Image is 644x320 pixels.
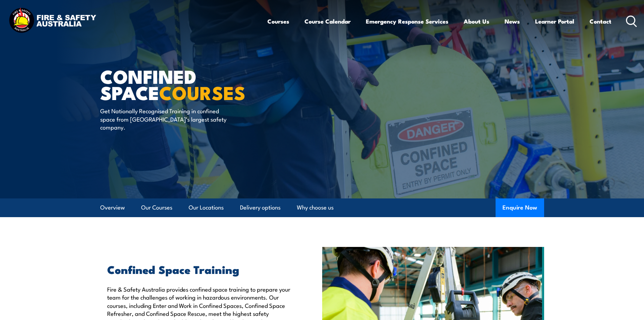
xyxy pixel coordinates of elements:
[100,68,272,100] h1: Confined Space
[464,12,489,30] a: About Us
[304,12,351,30] a: Course Calendar
[366,12,448,30] a: Emergency Response Services
[267,12,289,30] a: Courses
[535,12,574,30] a: Learner Portal
[107,264,290,274] h2: Confined Space Training
[496,198,544,217] button: Enquire Now
[100,107,227,131] p: Get Nationally Recognised Training in confined space from [GEOGRAPHIC_DATA]’s largest safety comp...
[159,78,246,106] strong: COURSES
[100,198,125,217] a: Overview
[297,198,334,217] a: Why choose us
[590,12,611,30] a: Contact
[189,198,224,217] a: Our Locations
[141,198,172,217] a: Our Courses
[240,198,281,217] a: Delivery options
[505,12,520,30] a: News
